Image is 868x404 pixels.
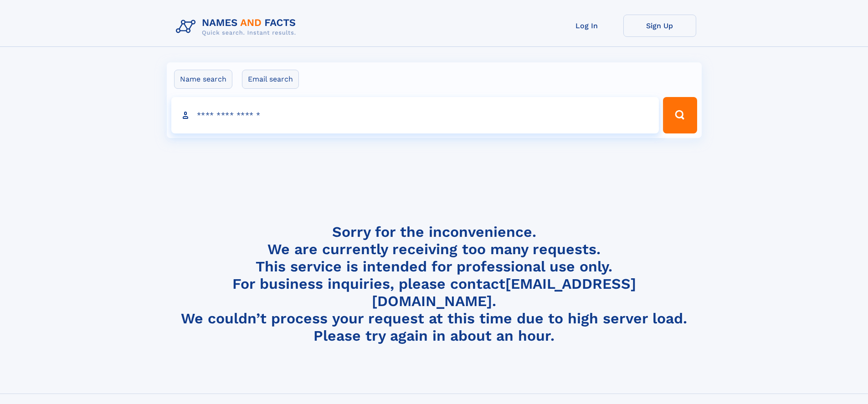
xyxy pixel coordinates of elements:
[242,70,299,89] label: Email search
[623,15,696,37] a: Sign Up
[372,275,636,310] a: [EMAIL_ADDRESS][DOMAIN_NAME]
[663,97,697,133] button: Search Button
[172,15,303,39] img: Logo Names and Facts
[550,15,623,37] a: Log In
[171,97,659,133] input: search input
[172,223,696,345] h4: Sorry for the inconvenience. We are currently receiving too many requests. This service is intend...
[174,70,232,89] label: Name search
